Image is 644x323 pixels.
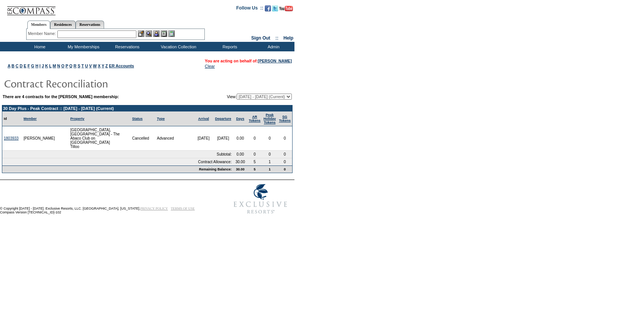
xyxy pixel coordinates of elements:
td: 0 [247,126,262,151]
img: b_edit.gif [138,30,144,37]
b: There are 4 contracts for the [PERSON_NAME] membership: [3,94,119,99]
td: Reservations [104,42,148,51]
a: N [57,64,60,68]
a: D [20,64,23,68]
td: 0 [277,158,292,165]
span: :: [275,35,278,41]
a: TERMS OF USE [171,207,195,210]
a: Subscribe to our YouTube Channel [279,8,293,12]
a: Departure [215,117,231,121]
a: P [65,64,68,68]
a: ARTokens [249,115,261,123]
td: 0.00 [233,126,247,151]
span: You are acting on behalf of: [205,59,292,63]
img: Impersonate [153,30,160,37]
img: Reservations [161,30,167,37]
a: Sign Out [251,35,270,41]
a: A [8,64,10,68]
td: 5 [247,165,262,173]
td: Contract Allowance: [2,158,233,165]
td: Subtotal: [2,151,233,158]
a: Z [105,64,108,68]
a: O [61,64,64,68]
a: Y [101,64,104,68]
td: Advanced [155,126,194,151]
td: Home [17,42,61,51]
a: Become our fan on Facebook [265,8,271,12]
img: Follow us on Twitter [272,5,278,11]
a: X [98,64,101,68]
a: T [81,64,84,68]
td: 1 [262,158,278,165]
td: Vacation Collection [148,42,207,51]
a: I [40,64,41,68]
td: [DATE] [213,126,233,151]
td: 0.00 [233,151,247,158]
td: Reports [207,42,251,51]
a: Status [132,117,143,121]
a: G [31,64,34,68]
td: [GEOGRAPHIC_DATA], [GEOGRAPHIC_DATA] - The Abaco Club on [GEOGRAPHIC_DATA] Tilloo [69,126,131,151]
a: Q [69,64,72,68]
a: Property [70,117,84,121]
td: Cancelled [131,126,155,151]
a: M [53,64,56,68]
td: 30.00 [233,158,247,165]
img: b_calculator.gif [168,30,175,37]
a: PRIVACY POLICY [140,207,168,210]
a: S [78,64,80,68]
td: 30.00 [233,165,247,173]
a: E [24,64,26,68]
a: Clear [205,64,215,68]
a: [PERSON_NAME] [258,59,292,63]
img: Exclusive Resorts [226,180,294,218]
a: L [49,64,51,68]
td: Remaining Balance: [2,165,233,173]
a: H [35,64,38,68]
td: Admin [251,42,294,51]
a: Members [27,21,51,29]
a: Residences [50,21,76,29]
a: Help [283,35,293,41]
a: B [11,64,14,68]
a: SGTokens [279,115,291,123]
a: C [16,64,19,68]
td: 1 [262,165,278,173]
a: Type [157,117,165,121]
a: R [74,64,77,68]
img: pgTtlContractReconciliation.gif [4,76,156,91]
td: 0 [277,126,292,151]
a: Days [236,117,244,121]
div: Member Name: [28,30,57,37]
td: 0 [277,165,292,173]
a: Member [24,117,37,121]
td: Follow Us :: [236,5,263,14]
img: Become our fan on Facebook [265,5,271,11]
td: 0 [262,126,278,151]
a: W [93,64,97,68]
td: 5 [247,158,262,165]
td: My Memberships [61,42,104,51]
a: Reservations [76,21,104,29]
td: [DATE] [194,126,213,151]
a: U [85,64,88,68]
a: V [89,64,92,68]
td: 0 [277,151,292,158]
td: View: [188,94,292,100]
a: Peak HolidayTokens [264,113,276,124]
a: J [42,64,44,68]
td: [PERSON_NAME] [22,126,57,151]
a: Arrival [198,117,209,121]
td: 0 [262,151,278,158]
img: Subscribe to our YouTube Channel [279,6,293,11]
a: Follow us on Twitter [272,8,278,12]
a: ER Accounts [109,64,134,68]
a: F [27,64,30,68]
td: 30 Day Plus - Peak Contract :: [DATE] - [DATE] (Current) [2,105,292,111]
img: View [146,30,152,37]
td: Id [2,111,22,126]
a: 1803933 [4,136,19,140]
td: 0 [247,151,262,158]
a: K [45,64,48,68]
